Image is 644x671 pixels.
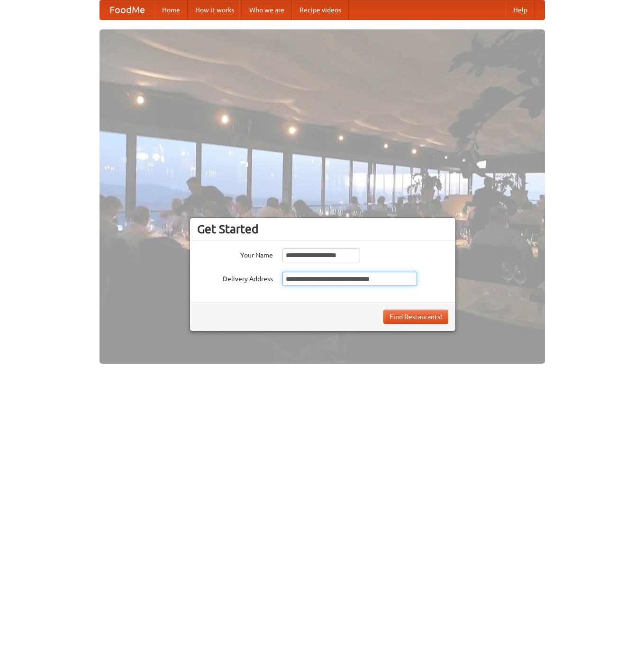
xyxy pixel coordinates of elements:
a: Recipe videos [292,0,349,19]
button: Find Restaurants! [383,310,448,324]
a: Help [506,0,535,19]
label: Your Name [197,248,273,260]
a: Home [154,0,188,19]
h3: Get Started [197,222,448,236]
a: Who we are [242,0,292,19]
a: How it works [188,0,242,19]
label: Delivery Address [197,272,273,284]
a: FoodMe [100,0,154,19]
